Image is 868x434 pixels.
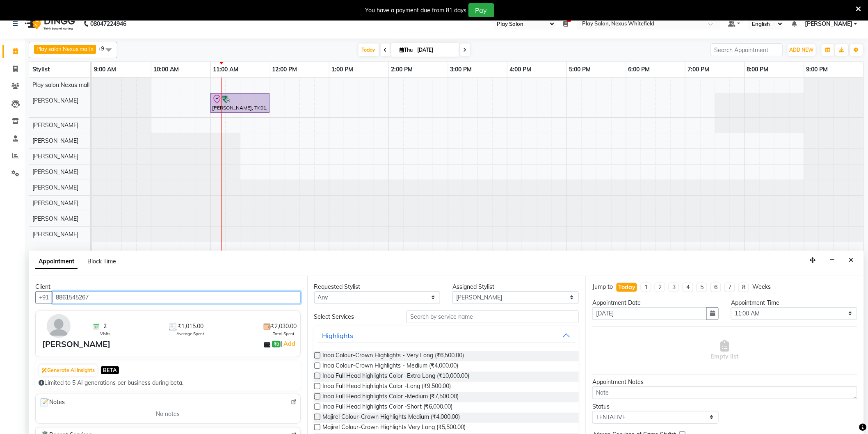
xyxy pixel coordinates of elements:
span: Thu [398,47,415,53]
a: 2:00 PM [389,64,415,75]
span: [PERSON_NAME] [32,231,78,238]
img: logo [21,12,77,35]
a: Add [282,339,297,349]
li: 8 [738,283,749,292]
span: Stylist [32,66,50,73]
a: 9:00 AM [92,64,118,75]
span: No notes [156,410,180,418]
a: 10:00 AM [151,64,181,75]
li: 1 [641,283,651,292]
input: Search by Name/Mobile/Email/Code [52,291,301,304]
span: [PERSON_NAME] [805,20,852,28]
img: avatar [47,314,71,338]
span: | [281,339,297,349]
div: Assigned Stylist [452,283,579,291]
div: Client [35,283,301,291]
span: [PERSON_NAME] [32,97,78,104]
input: 2025-09-04 [415,44,456,56]
button: +91 [35,291,53,304]
input: yyyy-mm-dd [592,307,707,320]
button: Generate AI Insights [39,365,97,376]
span: Inoa Colour-Crown Highlights - Very Long (₹6,500.00) [323,351,464,361]
span: Inoa Full Head highlights Color -Short (₹6,000.00) [323,402,453,413]
span: 2 [103,322,107,331]
div: You have a payment due from 81 days [365,6,467,15]
li: 5 [697,283,707,292]
span: ₹0 [272,341,281,347]
li: 4 [683,283,693,292]
span: Majirel Colour-Crown Highlights Very Long (₹5,500.00) [323,423,466,433]
a: 1 [564,20,569,27]
div: Appointment Time [731,299,857,307]
div: Status [592,402,719,411]
div: Appointment Date [592,299,719,307]
a: 3:00 PM [448,64,474,75]
span: Inoa Full Head highlights Color -Extra Long (₹10,000.00) [323,372,470,382]
button: ADD NEW [788,44,816,56]
a: 4:00 PM [507,64,533,75]
div: Requested Stylist [314,283,441,291]
button: Close [845,254,857,267]
div: Jump to [592,283,613,291]
span: Play salon Nexus mall [32,81,89,89]
span: BETA [101,366,119,374]
span: [PERSON_NAME] [32,199,78,207]
a: 9:00 PM [804,64,830,75]
span: Empty list [711,340,739,361]
span: [PERSON_NAME] [32,215,78,222]
a: 8:00 PM [745,64,771,75]
span: ADD NEW [790,47,814,53]
a: 5:00 PM [567,64,593,75]
button: Pay [468,3,494,17]
a: x [90,46,94,52]
span: Majirel Colour-Crown Highlights Medium (₹4,000.00) [323,413,460,423]
li: 7 [724,283,735,292]
b: 08047224946 [90,12,126,35]
div: Highlights [322,331,354,340]
span: Block Time [87,258,116,265]
div: Select Services [308,313,400,321]
span: [PERSON_NAME] [32,153,78,160]
div: [PERSON_NAME], TK01, 11:00 AM-12:00 PM, Hair Cut Men (Senior stylist) [211,94,269,112]
button: Highlights [318,328,576,343]
span: Inoa Full Head highlights Color -Medium (₹7,500.00) [323,392,459,402]
span: [PERSON_NAME] [32,184,78,191]
span: ₹1,015.00 [178,322,203,331]
input: Search Appointment [711,43,783,56]
div: Weeks [752,283,771,291]
span: [PERSON_NAME] [32,168,78,176]
span: Visits [100,331,110,337]
span: +9 [98,45,110,52]
div: Today [618,283,635,292]
a: 7:00 PM [685,64,711,75]
a: 1:00 PM [329,64,355,75]
div: Limited to 5 AI generations per business during beta. [39,379,297,387]
span: Inoa Colour-Crown Highlights - Medium (₹4,000.00) [323,361,459,372]
span: [PERSON_NAME] [32,121,78,129]
li: 2 [655,283,665,292]
li: 6 [710,283,721,292]
span: Total Spent [273,331,295,337]
span: Notes [39,397,65,408]
a: 11:00 AM [211,64,240,75]
span: [PERSON_NAME] [32,137,78,144]
span: Play salon Nexus mall [37,46,90,52]
span: ₹2,030.00 [271,322,297,331]
span: Appointment [35,254,78,269]
a: 12:00 PM [270,64,299,75]
span: Average Spent [177,331,205,337]
div: Appointment Notes [592,378,857,386]
input: Search by service name [407,311,579,323]
span: Inoa Full Head highlights Color -Long (₹9,500.00) [323,382,451,392]
li: 3 [669,283,679,292]
div: [PERSON_NAME] [42,338,110,350]
a: 6:00 PM [626,64,652,75]
span: Today [359,43,379,56]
